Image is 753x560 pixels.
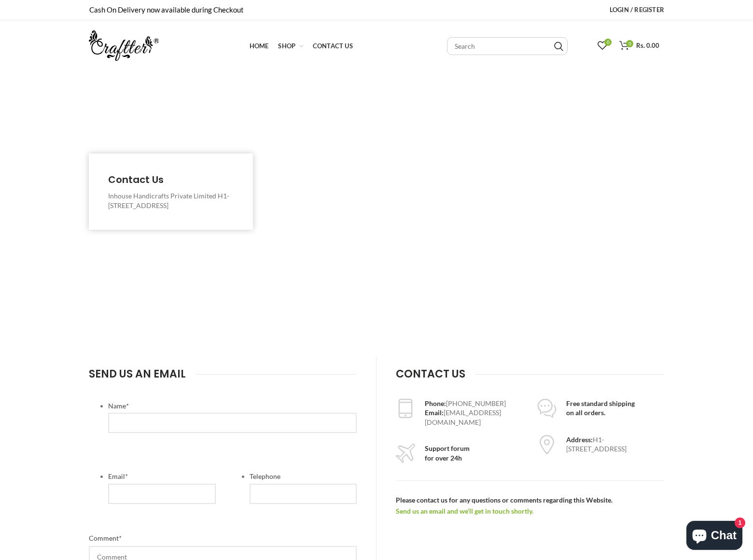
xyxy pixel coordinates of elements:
span: Home [250,42,269,50]
div: [PHONE_NUMBER] [EMAIL_ADDRESS][DOMAIN_NAME] [425,399,523,427]
a: 0 [593,36,612,56]
input: Search [447,37,568,55]
span: 0 [626,40,633,47]
strong: for over 24h [425,454,462,462]
strong: Support forum [425,444,470,452]
label: Name [108,401,357,411]
input: Search [554,42,563,51]
strong: Address: [566,435,593,444]
a: Home [245,36,274,56]
div: H1-[STREET_ADDRESS] [566,435,664,454]
strong: Email: [425,408,444,417]
strong: on all orders. [566,408,605,417]
a: 0 Rs. 0.00 [614,36,664,56]
img: craftter.com [89,30,159,61]
strong: Free standard shipping [566,399,635,407]
span: CONTACT US [396,366,465,381]
h4: SEND US AN EMAIL [89,367,195,382]
span: Login / Register [610,6,664,14]
label: Email [108,472,216,481]
a: Send us an email and we’ll get in touch shortly. [396,507,533,515]
label: Comment [89,533,357,544]
span: Inhouse Handicrafts Private Limited H1-[STREET_ADDRESS] [108,192,229,210]
a: Contact Us [308,36,358,56]
strong: Phone: [425,399,446,407]
a: Shop [273,36,307,56]
span: 0 [604,39,612,46]
span: Shop [278,42,295,50]
inbox-online-store-chat: Shopify online store chat [683,521,745,552]
label: Telephone [250,472,357,481]
span: Rs. 0.00 [636,42,659,49]
span: Contact Us [108,173,164,186]
span: Contact Us [313,42,353,50]
strong: Please contact us for any questions or comments regarding this Website. [396,496,613,515]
